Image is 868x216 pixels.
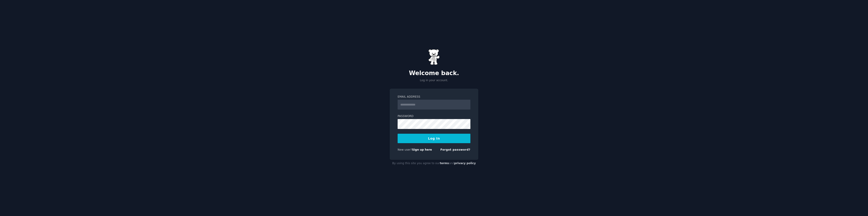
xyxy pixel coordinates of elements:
p: Log in your account. [390,78,478,83]
label: Email Address [398,95,470,99]
label: Password [398,114,470,118]
a: privacy policy [454,162,476,165]
a: terms [440,162,449,165]
h2: Welcome back. [390,70,478,77]
a: Sign up here [412,148,432,151]
button: Log In [398,134,470,143]
div: By using this site you agree to our and [390,160,478,167]
a: Forgot password? [440,148,470,151]
span: New user? [398,148,412,151]
img: Gummy Bear [428,49,440,65]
